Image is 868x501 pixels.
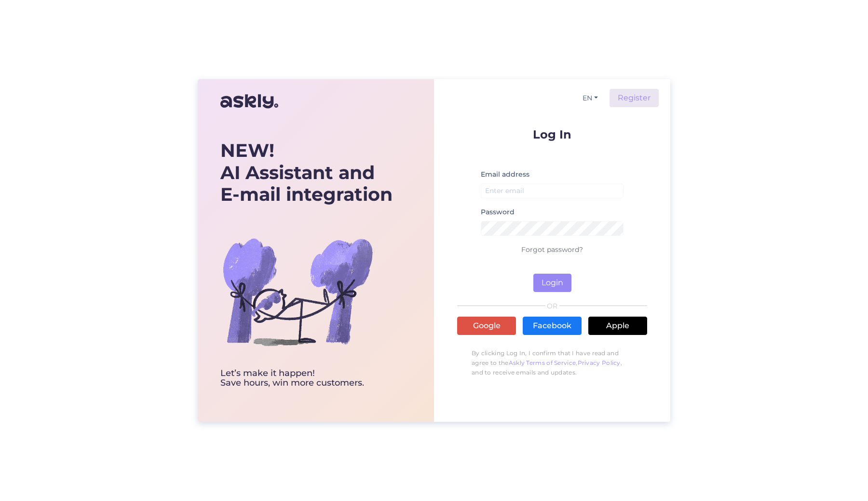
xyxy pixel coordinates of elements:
[533,274,571,292] button: Login
[220,369,393,388] div: Let’s make it happen! Save hours, win more customers.
[481,169,529,180] label: Email address
[457,317,516,335] a: Google
[578,359,621,366] a: Privacy Policy
[220,90,278,113] img: Askly
[457,128,647,140] p: Log In
[610,89,659,107] a: Register
[509,359,576,366] a: Askly Terms of Service
[220,139,274,162] b: NEW!
[521,245,583,254] a: Forgot password?
[481,207,515,217] label: Password
[545,303,559,309] span: OR
[588,317,647,335] a: Apple
[523,317,582,335] a: Facebook
[220,214,375,369] img: bg-askly
[579,91,602,105] button: EN
[481,183,624,198] input: Enter email
[457,344,647,382] p: By clicking Log In, I confirm that I have read and agree to the , , and to receive emails and upd...
[220,139,393,206] div: AI Assistant and E-mail integration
